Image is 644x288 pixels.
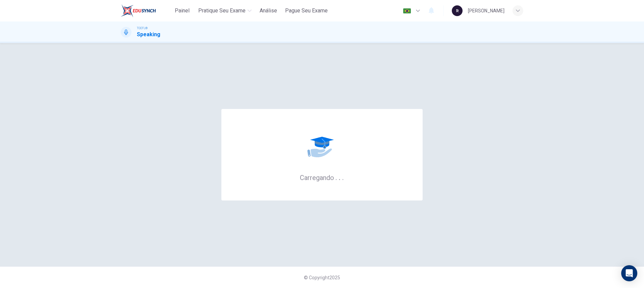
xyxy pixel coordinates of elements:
span: Análise [260,7,277,15]
span: Pratique seu exame [198,7,246,15]
span: © Copyright 2025 [304,275,340,280]
span: TOEFL® [137,26,148,31]
button: Análise [257,5,280,17]
div: [PERSON_NAME] [468,7,504,15]
h6: . [335,171,337,182]
img: Profile picture [452,5,463,16]
h6: . [338,171,341,182]
h1: Speaking [137,31,160,39]
span: Painel [175,7,190,15]
button: Painel [171,5,193,17]
h6: Carregando [300,173,344,182]
h6: . [342,171,344,182]
button: Pratique seu exame [196,5,254,17]
div: Open Intercom Messenger [621,265,637,281]
span: Pague Seu Exame [285,7,328,15]
img: pt [403,8,411,13]
a: EduSynch logo [121,4,171,17]
img: EduSynch logo [121,4,156,17]
button: Pague Seu Exame [282,5,330,17]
